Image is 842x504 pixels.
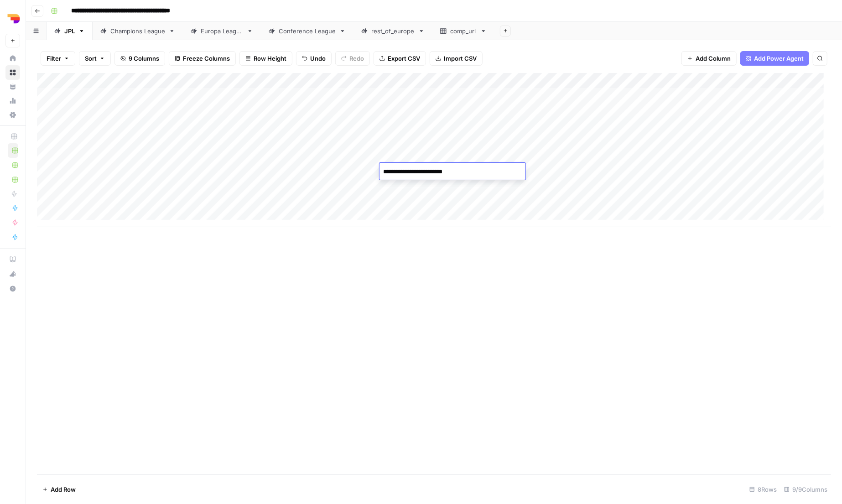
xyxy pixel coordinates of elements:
a: Your Data [5,79,20,94]
a: Usage [5,94,20,108]
div: Champions League [110,26,165,36]
span: Filter [47,54,61,63]
button: Help + Support [5,281,20,296]
button: 9 Columns [114,51,165,66]
div: rest_of_europe [371,26,415,36]
button: Freeze Columns [169,51,236,66]
button: What's new? [5,267,20,281]
a: comp_url [432,22,494,40]
span: Add Column [696,54,731,63]
a: Champions League [93,22,183,40]
img: Depends Logo [5,10,22,27]
a: JPL [47,22,93,40]
span: Export CSV [388,54,420,63]
span: Undo [310,54,326,63]
span: Redo [349,54,364,63]
button: Sort [79,51,111,66]
button: Filter [41,51,75,66]
a: AirOps Academy [5,252,20,267]
div: Europa League [201,26,243,36]
button: Add Power Agent [740,51,809,66]
a: rest_of_europe [353,22,432,40]
a: Europa League [183,22,261,40]
div: 9/9 Columns [780,482,831,497]
button: Workspace: Depends [5,7,20,30]
a: Settings [5,108,20,122]
div: What's new? [6,267,20,281]
span: Add Row [51,485,76,494]
a: Home [5,51,20,66]
button: Redo [335,51,370,66]
span: Add Power Agent [754,54,804,63]
span: Sort [85,54,97,63]
a: Browse [5,65,20,80]
span: Import CSV [444,54,477,63]
span: 9 Columns [129,54,159,63]
div: 8 Rows [746,482,780,497]
button: Import CSV [430,51,483,66]
button: Add Row [37,482,81,497]
button: Export CSV [374,51,426,66]
div: Conference League [279,26,336,36]
div: JPL [64,26,75,36]
span: Row Height [254,54,286,63]
a: Conference League [261,22,353,40]
span: Freeze Columns [183,54,230,63]
button: Row Height [239,51,292,66]
button: Add Column [681,51,737,66]
div: comp_url [450,26,477,36]
button: Undo [296,51,332,66]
